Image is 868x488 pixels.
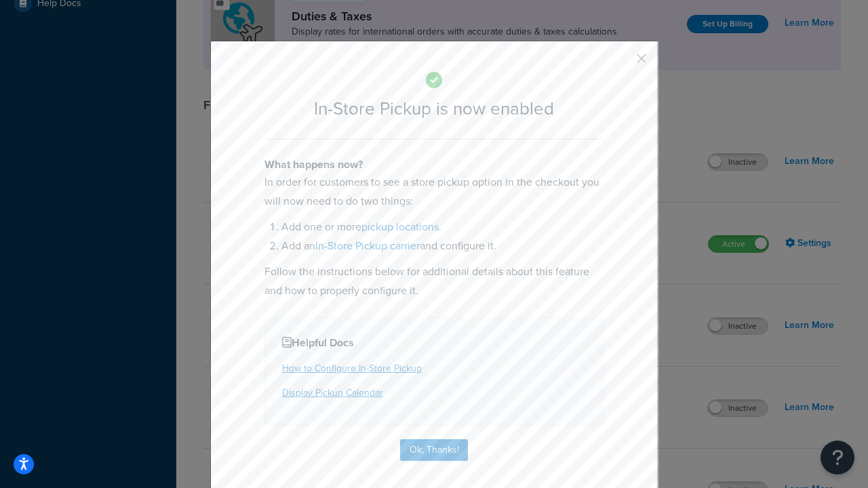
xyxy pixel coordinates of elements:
h4: Helpful Docs [282,335,586,351]
a: pickup locations [361,219,439,235]
li: Add an and configure it. [281,237,604,256]
a: Display Pickup Calendar [282,386,383,400]
button: Ok, Thanks! [400,439,468,461]
li: Add one or more . [281,218,604,237]
p: In order for customers to see a store pickup option in the checkout you will now need to do two t... [264,173,604,211]
h4: What happens now? [264,157,604,173]
a: How to Configure In-Store Pickup [282,361,422,375]
p: Follow the instructions below for additional details about this feature and how to properly confi... [264,262,604,300]
a: In-Store Pickup carrier [315,238,420,253]
h2: In-Store Pickup is now enabled [264,99,604,119]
